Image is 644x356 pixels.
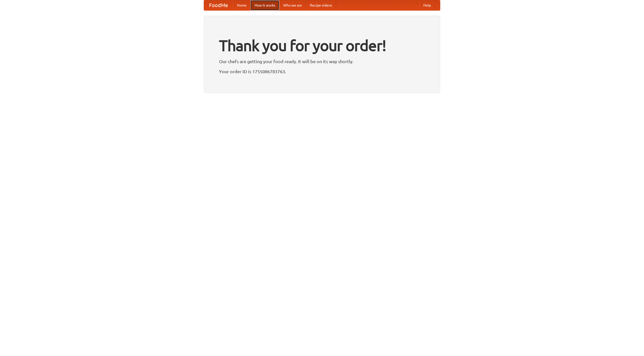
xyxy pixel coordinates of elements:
[251,0,279,10] a: How it works
[233,0,251,10] a: Home
[219,68,425,75] p: Your order ID is 1755086783763.
[279,0,306,10] a: Who we are
[306,0,336,10] a: Recipe videos
[419,0,435,10] a: Help
[219,58,425,65] p: Our chefs are getting your food ready. It will be on its way shortly.
[219,33,425,58] h1: Thank you for your order!
[204,0,233,10] a: FoodMe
